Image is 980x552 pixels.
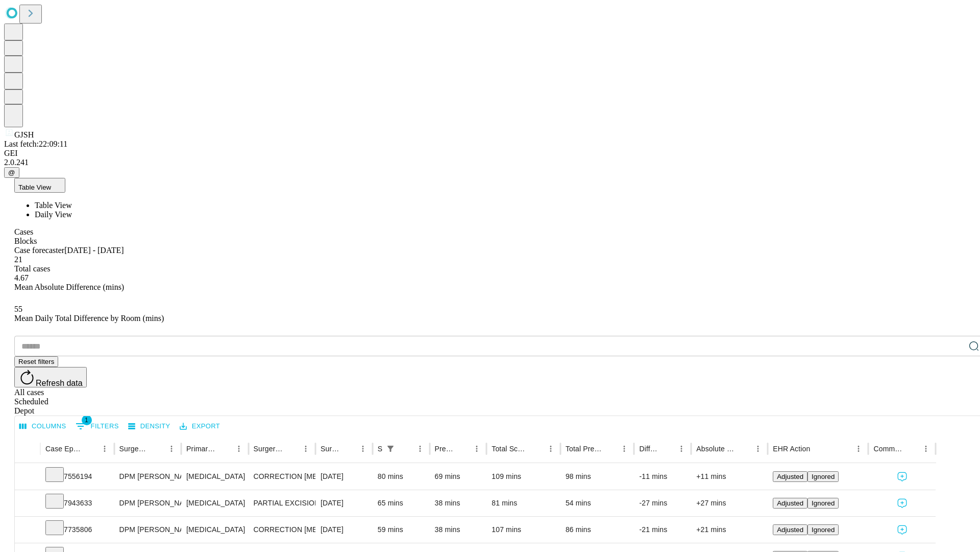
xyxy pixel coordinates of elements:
[435,464,482,490] div: 69 mins
[751,442,765,456] button: Menu
[20,468,35,486] button: Expand
[777,526,803,534] span: Adjusted
[470,442,484,456] button: Menu
[773,471,807,482] button: Adjusted
[904,442,919,456] button: Sort
[14,305,22,313] span: 55
[150,442,164,456] button: Sort
[45,464,109,490] div: 7556194
[919,442,933,456] button: Menu
[14,264,50,273] span: Total cases
[696,445,736,453] div: Absolute Difference
[14,246,64,255] span: Case forecaster
[566,490,629,516] div: 54 mins
[492,517,555,543] div: 107 mins
[177,419,223,434] button: Export
[18,183,51,191] span: Table View
[20,521,35,539] button: Expand
[341,442,356,456] button: Sort
[639,464,686,490] div: -11 mins
[544,442,558,456] button: Menu
[73,418,121,434] button: Show filters
[14,367,87,387] button: Refresh data
[696,517,763,543] div: +21 mins
[14,356,58,367] button: Reset filters
[807,498,839,509] button: Ignored
[36,379,83,387] span: Refresh data
[17,419,69,434] button: Select columns
[186,517,243,543] div: [MEDICAL_DATA]
[35,201,72,210] span: Table View
[14,273,29,282] span: 4.67
[383,442,398,456] button: Show filters
[4,149,976,158] div: GEI
[492,490,555,516] div: 81 mins
[164,442,179,456] button: Menu
[119,445,149,453] div: Surgeon Name
[45,445,82,453] div: Case Epic Id
[812,473,835,480] span: Ignored
[399,442,413,456] button: Sort
[639,490,686,516] div: -27 mins
[14,314,164,323] span: Mean Daily Total Difference by Room (mins)
[639,517,686,543] div: -21 mins
[435,490,482,516] div: 38 mins
[807,471,839,482] button: Ignored
[186,464,243,490] div: [MEDICAL_DATA]
[492,464,555,490] div: 109 mins
[492,445,528,453] div: Total Scheduled Duration
[378,464,425,490] div: 80 mins
[18,358,54,365] span: Reset filters
[119,490,176,516] div: DPM [PERSON_NAME] [PERSON_NAME]
[603,442,617,456] button: Sort
[812,526,835,534] span: Ignored
[186,445,216,453] div: Primary Service
[254,445,283,453] div: Surgery Name
[812,499,835,507] span: Ignored
[851,442,866,456] button: Menu
[529,442,544,456] button: Sort
[639,445,659,453] div: Difference
[811,442,825,456] button: Sort
[119,517,176,543] div: DPM [PERSON_NAME] [PERSON_NAME]
[435,445,455,453] div: Predicted In Room Duration
[35,210,72,219] span: Daily View
[566,464,629,490] div: 98 mins
[254,490,310,516] div: PARTIAL EXCISION PHALANX OF TOE
[232,442,246,456] button: Menu
[773,445,810,453] div: EHR Action
[299,442,313,456] button: Menu
[321,490,367,516] div: [DATE]
[64,246,124,255] span: [DATE] - [DATE]
[14,255,22,264] span: 21
[4,158,976,167] div: 2.0.241
[435,517,482,543] div: 38 mins
[321,517,367,543] div: [DATE]
[83,442,97,456] button: Sort
[566,445,602,453] div: Total Predicted Duration
[284,442,299,456] button: Sort
[45,517,109,543] div: 7735806
[321,464,367,490] div: [DATE]
[14,130,34,139] span: GJSH
[8,169,15,176] span: @
[321,445,340,453] div: Surgery Date
[378,490,425,516] div: 65 mins
[383,442,398,456] div: 1 active filter
[773,498,807,509] button: Adjusted
[97,442,112,456] button: Menu
[4,140,67,148] span: Last fetch: 22:09:11
[126,419,173,434] button: Density
[356,442,370,456] button: Menu
[455,442,470,456] button: Sort
[254,517,310,543] div: CORRECTION [MEDICAL_DATA]
[14,283,124,291] span: Mean Absolute Difference (mins)
[82,415,92,425] span: 1
[696,490,763,516] div: +27 mins
[566,517,629,543] div: 86 mins
[777,499,803,507] span: Adjusted
[617,442,631,456] button: Menu
[413,442,427,456] button: Menu
[20,495,35,513] button: Expand
[45,490,109,516] div: 7943633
